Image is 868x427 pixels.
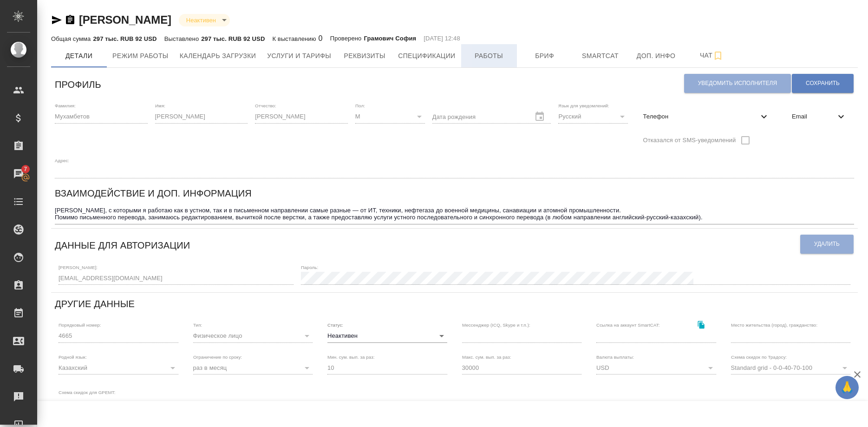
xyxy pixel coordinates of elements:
[839,378,855,397] span: 🙏
[596,355,634,359] label: Валюта выплаты:
[59,390,116,395] label: Схема скидок для GPEMT:
[55,77,101,92] h6: Профиль
[327,323,343,328] label: Статус:
[467,50,511,62] span: Работы
[267,50,331,62] span: Услуги и тарифы
[424,34,460,43] p: [DATE] 12:48
[558,104,609,108] label: Язык для уведомлений:
[193,323,202,328] label: Тип:
[596,323,660,328] label: Ссылка на аккаунт SmartCAT:
[806,79,840,87] span: Сохранить
[731,323,817,328] label: Место жительства (город), гражданство:
[201,35,243,42] p: 297 тыс. RUB
[59,323,101,328] label: Порядковый номер:
[55,238,190,253] h6: Данные для авторизации
[690,50,734,61] span: Чат
[180,50,256,62] span: Календарь загрузки
[135,35,157,42] p: 92 USD
[57,50,101,62] span: Детали
[792,74,854,93] button: Сохранить
[112,50,169,62] span: Режим работы
[51,35,93,42] p: Общая сумма
[784,106,854,127] div: Email
[712,50,724,61] svg: Подписаться
[79,13,171,26] a: [PERSON_NAME]
[835,376,859,399] button: 🙏
[327,355,375,359] label: Мин. сум. вып. за раз:
[2,162,35,185] a: 7
[255,104,276,108] label: Отчество:
[59,355,87,359] label: Родной язык:
[792,112,835,121] span: Email
[272,35,318,42] p: К выставлению
[398,50,455,62] span: Спецификации
[643,112,758,121] span: Телефон
[558,110,628,123] div: Русский
[51,14,62,26] button: Скопировать ссылку для ЯМессенджера
[462,323,530,328] label: Мессенджер (ICQ, Skype и т.п.):
[578,50,623,62] span: Smartcat
[55,296,135,311] h6: Другие данные
[643,136,736,145] span: Отказался от SMS-уведомлений
[55,186,252,201] h6: Взаимодействие и доп. информация
[596,361,716,374] div: USD
[327,329,447,342] div: Неактивен
[193,355,242,359] label: Ограничение по сроку:
[193,361,313,374] div: раз в месяц
[330,34,364,43] p: Проверено
[635,106,777,127] div: Телефон
[93,35,135,42] p: 297 тыс. RUB
[731,355,787,359] label: Схема скидок по Традосу:
[55,207,854,221] textarea: [PERSON_NAME], с которыми я работаю как в устном, так и в письменном направлении самые разные — о...
[355,110,425,123] div: М
[364,34,416,43] p: Грамович София
[462,355,511,359] label: Макс. сум. вып. за раз:
[243,35,265,42] p: 92 USD
[65,14,76,26] button: Скопировать ссылку
[522,50,567,62] span: Бриф
[355,104,365,108] label: Пол:
[59,361,178,374] div: Казахский
[731,361,851,374] div: Standard grid - 0-0-40-70-100
[59,265,98,269] label: [PERSON_NAME]:
[55,104,76,108] label: Фамилия:
[342,50,387,62] span: Реквизиты
[692,315,711,334] button: Скопировать ссылку
[55,158,69,163] label: Адрес:
[301,265,318,269] label: Пароль:
[164,35,202,42] p: Выставлено
[193,329,313,342] div: Физическое лицо
[183,16,219,24] button: Неактивен
[272,33,322,44] div: 0
[634,50,679,62] span: Доп. инфо
[179,14,230,26] div: Неактивен
[155,104,165,108] label: Имя:
[18,164,33,174] span: 7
